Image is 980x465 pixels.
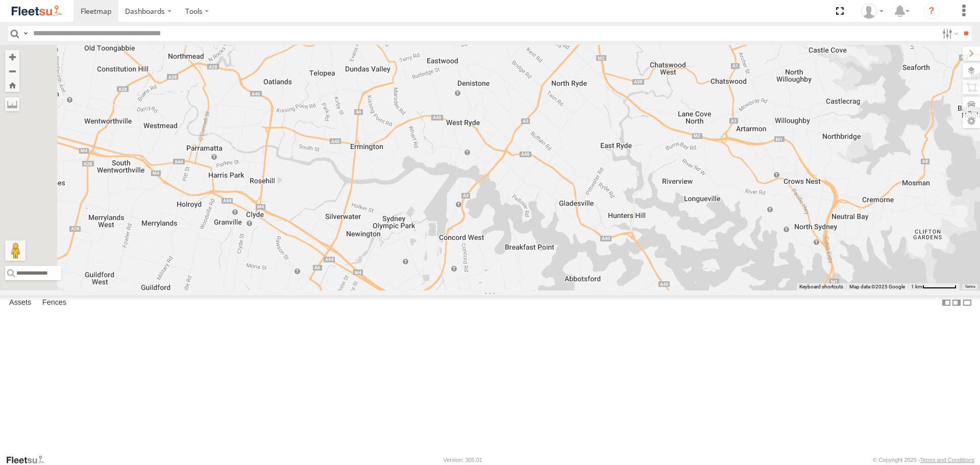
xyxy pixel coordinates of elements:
button: Zoom in [5,50,19,64]
button: Map scale: 1 km per 63 pixels [908,283,960,290]
label: Measure [5,97,19,111]
div: Lachlan Holmes [857,4,887,19]
button: Drag Pegman onto the map to open Street View [5,240,26,261]
span: 1 km [911,284,922,289]
span: Map data ©2025 Google [849,284,905,289]
label: Map Settings [963,114,980,128]
div: © Copyright 2025 - [873,457,974,463]
label: Dock Summary Table to the Right [951,296,962,310]
label: Search Filter Options [938,26,960,41]
button: Zoom out [5,64,19,78]
a: Visit our Website [6,455,53,465]
label: Hide Summary Table [962,296,972,310]
button: Zoom Home [5,78,19,92]
a: Terms and Conditions [920,457,974,463]
div: Version: 305.01 [444,457,482,463]
label: Dock Summary Table to the Left [941,296,951,310]
label: Fences [37,296,71,310]
i: ? [923,3,940,19]
label: Assets [4,296,36,310]
img: fleetsu-logo-horizontal.svg [10,4,63,18]
a: Terms [965,284,975,288]
label: Search Query [21,26,30,41]
button: Keyboard shortcuts [799,283,843,290]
